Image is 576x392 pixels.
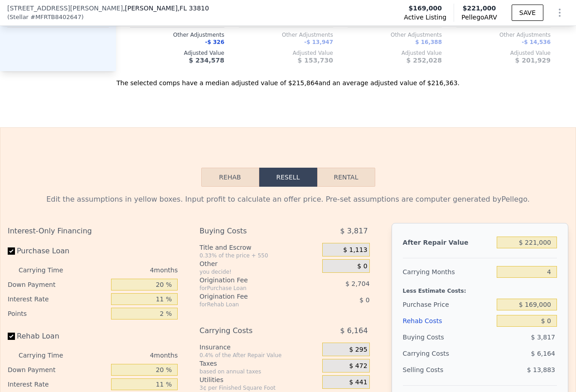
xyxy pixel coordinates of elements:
[199,276,299,285] div: Origination Fee
[403,362,493,378] div: Selling Costs
[10,13,29,22] span: Stellar
[340,223,368,239] span: $ 3,817
[239,49,333,57] div: Adjusted Value
[130,31,224,39] div: Other Adjustments
[199,252,318,259] div: 0.33% of the price + 550
[403,329,493,345] div: Buying Costs
[199,343,318,352] div: Insurance
[81,263,178,277] div: 4 months
[403,296,493,313] div: Purchase Price
[8,363,107,377] div: Down Payment
[456,49,551,57] div: Adjusted Value
[8,328,107,344] label: Rehab Loan
[415,39,442,45] span: $ 16,388
[404,13,446,22] span: Active Listing
[199,223,299,239] div: Buying Costs
[199,301,299,308] div: for Rehab Loan
[348,49,442,57] div: Adjusted Value
[199,268,318,276] div: you decide!
[199,352,318,359] div: 0.4% of the After Repair Value
[259,168,317,187] button: Resell
[8,292,107,306] div: Interest Rate
[19,263,77,277] div: Carrying Time
[7,4,123,13] span: [STREET_ADDRESS][PERSON_NAME]
[531,334,555,341] span: $ 3,817
[30,13,81,22] span: # MFRTB8402647
[512,5,543,21] button: SAVE
[199,285,299,292] div: for Purchase Loan
[8,247,15,255] input: Purchase Loan
[403,313,493,329] div: Rehab Costs
[178,5,209,12] span: , FL 33810
[343,246,367,254] span: $ 1,113
[463,5,496,12] span: $221,000
[357,262,367,271] span: $ 0
[199,384,318,392] div: 3¢ per Finished Square Foot
[199,259,318,268] div: Other
[349,362,367,370] span: $ 472
[403,345,459,362] div: Carrying Costs
[515,57,551,64] span: $ 201,929
[345,280,369,287] span: $ 2,704
[199,368,318,375] div: based on annual taxes
[199,323,299,339] div: Carrying Costs
[201,168,259,187] button: Rehab
[359,296,369,304] span: $ 0
[403,280,557,296] div: Less Estimate Costs:
[403,264,493,280] div: Carrying Months
[199,359,318,368] div: Taxes
[348,31,442,39] div: Other Adjustments
[8,306,107,321] div: Points
[8,223,178,239] div: Interest-Only Financing
[349,378,367,387] span: $ 441
[7,13,84,22] div: ( )
[531,350,555,357] span: $ 6,164
[205,39,224,45] span: -$ 326
[522,39,551,45] span: -$ 14,536
[8,333,15,340] input: Rehab Loan
[551,4,569,22] button: Show Options
[239,31,333,39] div: Other Adjustments
[456,31,551,39] div: Other Adjustments
[298,57,333,64] span: $ 153,730
[8,277,107,292] div: Down Payment
[199,375,318,384] div: Utilities
[317,168,375,187] button: Rental
[403,234,493,251] div: After Repair Value
[409,4,442,13] span: $169,000
[199,243,318,252] div: Title and Escrow
[189,57,224,64] span: $ 234,578
[199,292,299,301] div: Origination Fee
[8,377,107,392] div: Interest Rate
[8,194,568,205] div: Edit the assumptions in yellow boxes. Input profit to calculate an offer price. Pre-set assumptio...
[461,13,497,22] span: Pellego ARV
[19,348,77,363] div: Carrying Time
[527,366,555,373] span: $ 13,883
[123,4,209,13] span: , [PERSON_NAME]
[8,243,107,259] label: Purchase Loan
[304,39,333,45] span: -$ 13,947
[340,323,368,339] span: $ 6,164
[407,57,442,64] span: $ 252,028
[130,49,224,57] div: Adjusted Value
[81,348,178,363] div: 4 months
[349,346,367,354] span: $ 295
